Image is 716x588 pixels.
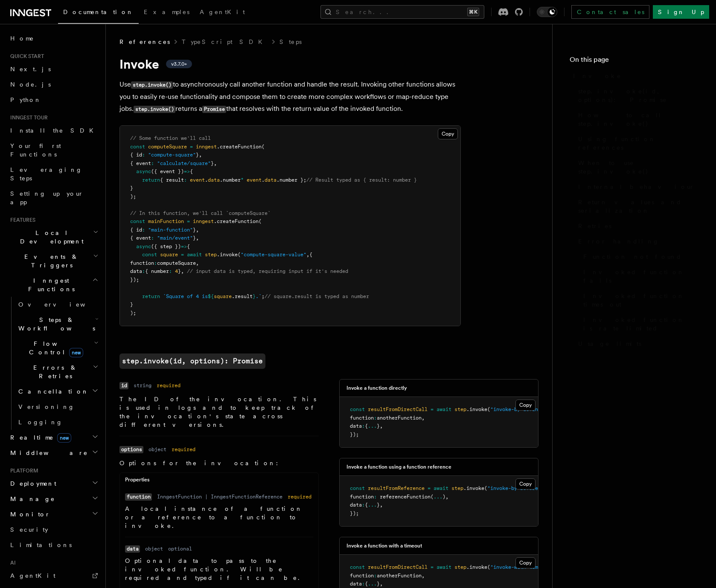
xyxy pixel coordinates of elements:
span: : [374,494,377,500]
span: function [350,573,374,579]
span: data [208,177,220,183]
button: Realtimenew [7,430,100,445]
span: Deployment [7,479,56,488]
p: Options for the invocation: [119,459,319,467]
code: step.invoke() [134,106,175,113]
code: data [125,545,140,553]
span: : [142,227,145,233]
span: // In this function, we'll call `computeSquare` [130,210,271,216]
span: const [130,144,145,150]
code: step.invoke(id, options): Promise [119,353,265,369]
button: Flow Controlnew [15,336,100,360]
span: = [190,144,193,150]
button: Middleware [7,445,100,461]
span: { event [130,235,151,241]
span: const [350,485,365,491]
span: resultFromReference [368,485,425,491]
span: { [365,423,368,429]
a: Documentation [58,3,139,24]
a: Contact sales [571,5,649,19]
span: "calculate/square" [157,160,211,166]
span: , [196,227,199,233]
span: AI [7,559,16,566]
span: { [365,502,368,508]
span: async [136,168,151,174]
dd: InngestFunction | InngestFunctionReference [157,493,282,500]
span: ${ [208,293,214,299]
button: Copy [438,128,458,139]
a: Overview [15,297,100,312]
dd: optional [168,545,192,552]
span: ({ event }) [151,168,184,174]
span: . [205,177,208,183]
span: : [184,177,187,183]
span: Invoke [573,72,621,80]
span: { id [130,152,142,158]
a: AgentKit [195,3,250,23]
span: : [362,502,365,508]
h4: On this page [570,55,699,68]
span: resultFromDirectCall [368,564,428,570]
div: Properties [120,476,318,487]
a: Install the SDK [7,123,100,138]
button: Manage [7,491,100,507]
div: Inngest Functions [7,297,100,430]
span: AgentKit [10,572,55,579]
h3: Invoke a function directly [346,385,407,391]
span: = [187,218,190,224]
a: Your first Functions [7,138,100,162]
span: Your first Functions [10,142,61,158]
span: "main-function" [148,227,193,233]
span: } [193,235,196,241]
a: Home [7,31,100,46]
span: Next.js [10,66,51,72]
span: : [362,581,365,587]
span: Features [7,217,35,223]
span: Inngest Functions [7,276,92,293]
span: "invoke-by-reference" [487,485,550,491]
span: { number [145,268,169,274]
a: Examples [139,3,195,23]
span: await [437,406,451,412]
a: Invoked function is rate limited [580,312,699,336]
a: Using function references [575,131,699,155]
span: : [151,235,154,241]
span: Inngest tour [7,114,48,121]
span: ( [487,564,490,570]
span: await [434,485,448,491]
span: Steps & Workflows [15,316,95,333]
span: ; [262,293,265,299]
kbd: ⌘K [467,8,479,16]
a: TypeScript SDK [182,38,268,46]
span: "main/event" [157,235,193,241]
a: Node.js [7,77,100,92]
span: ... [434,494,442,500]
p: Optional data to pass to the invoked function. Will be required and typed if it can be. [125,556,313,582]
span: Events & Triggers [7,252,93,269]
span: Usage limits [578,339,641,348]
span: mainFunction [148,218,184,224]
button: Deployment [7,476,100,491]
span: = [181,252,184,258]
span: inngest [196,144,217,150]
a: Versioning [15,399,100,414]
span: Security [10,526,48,533]
span: data [265,177,277,183]
span: { id [130,227,142,233]
span: await [437,564,451,570]
span: async [136,243,151,249]
span: square [214,293,232,299]
p: The ID of the invocation. This is used in logs and to keep track of the invocation's state across... [119,395,319,429]
span: } [130,185,133,191]
span: = [431,406,434,412]
button: Inngest Functions [7,273,100,297]
a: Security [7,522,100,537]
span: inngest [193,218,214,224]
span: function [350,415,374,421]
span: , [196,260,199,266]
span: `Square of 4 is [163,293,208,299]
h1: Invoke [119,56,461,72]
a: Limitations [7,537,100,553]
a: Error handling [575,234,699,249]
span: await [187,252,202,258]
